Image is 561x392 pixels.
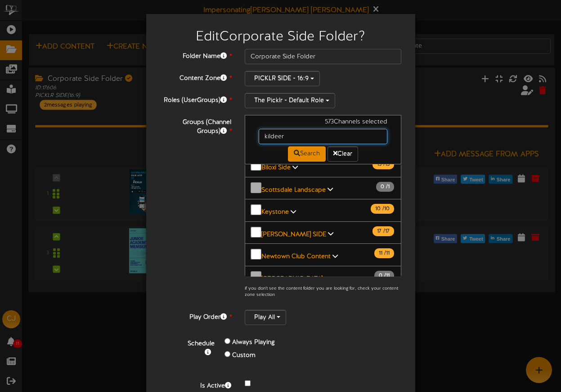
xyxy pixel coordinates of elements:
label: Roles (UserGroups) [153,93,238,105]
button: Scottsdale Landscape 0 /1 [245,177,402,200]
span: / 11 [374,271,394,281]
button: Biloxi Side 15 /15 [245,154,402,177]
span: / 15 [373,159,394,169]
b: Newtown Club Content [261,253,331,260]
span: / 1 [376,182,394,192]
b: Schedule [188,340,215,347]
button: PICKLR SIDE - 16:9 [245,71,320,86]
button: Clear [328,146,358,162]
button: Keystone 10 /10 [245,199,402,222]
span: 10 [375,206,382,212]
span: 17 [377,228,383,234]
label: Is Active [153,379,238,391]
button: Play All [245,310,286,325]
button: [GEOGRAPHIC_DATA] 0 /11 [245,266,402,289]
span: / 17 [373,226,394,236]
input: Folder Name [245,49,402,64]
span: 0 [379,273,384,279]
b: Keystone [261,209,289,216]
button: Newtown Club Content 11 /11 [245,243,402,266]
b: [GEOGRAPHIC_DATA] [261,275,323,282]
span: 15 [377,161,383,167]
label: Content Zone [153,71,238,83]
label: Folder Name [153,49,238,61]
button: Search [288,146,326,162]
b: Scottsdale Landscape [261,186,326,193]
button: The Picklr - Default Role [245,93,335,108]
button: [PERSON_NAME] SIDE 17 /17 [245,221,402,244]
label: Play Order [153,310,238,322]
span: 0 [381,184,386,190]
span: 11 [379,250,384,256]
label: Groups (Channel Groups) [153,115,238,136]
label: Always Playing [232,338,275,347]
h2: Edit Corporate Side Folder ? [160,30,402,44]
span: / 10 [371,204,394,214]
div: 573 Channels selected [252,118,395,129]
span: / 11 [374,248,394,258]
b: [PERSON_NAME] SIDE [261,231,326,238]
b: Biloxi Side [261,164,291,171]
input: -- Search -- [259,129,388,144]
label: Custom [232,351,256,360]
